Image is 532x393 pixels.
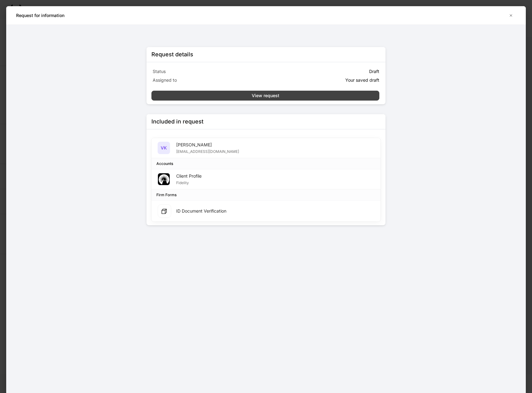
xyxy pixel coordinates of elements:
div: Included in request [151,118,203,125]
button: View request [151,91,379,101]
h5: VK [161,145,167,151]
p: Status [153,68,265,75]
div: Client Profile [176,173,202,179]
p: Draft [369,68,379,75]
div: Fidelity [176,179,202,185]
div: View request [252,93,279,99]
h5: Request for information [16,12,64,19]
p: Your saved draft [345,77,379,83]
p: Assigned to [153,77,265,83]
div: [PERSON_NAME] [176,142,239,148]
div: [EMAIL_ADDRESS][DOMAIN_NAME] [176,148,239,154]
div: Accounts [156,161,173,166]
div: Firm Forms [156,192,177,198]
div: ID Document Verification [176,208,226,214]
div: Request details [151,51,193,58]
